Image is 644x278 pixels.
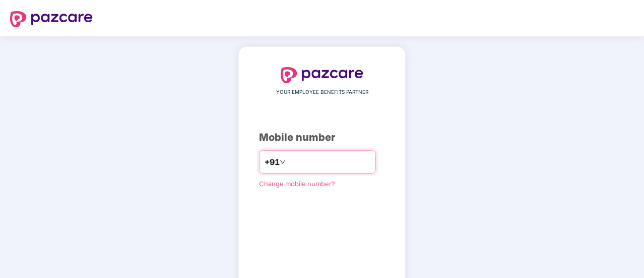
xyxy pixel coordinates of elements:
a: Change mobile number? [259,180,335,188]
img: logo [281,67,363,83]
span: +91 [265,156,280,169]
span: down [280,159,286,165]
img: logo [10,11,93,27]
span: YOUR EMPLOYEE BENEFITS PARTNER [276,88,368,96]
div: Mobile number [259,130,385,145]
